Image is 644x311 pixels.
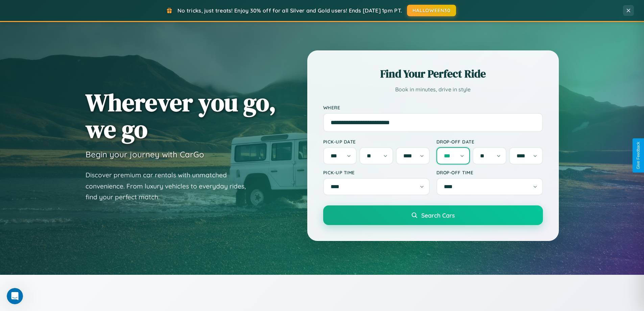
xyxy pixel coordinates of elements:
label: Drop-off Time [436,170,543,175]
button: Search Cars [323,205,543,225]
span: Search Cars [421,212,455,219]
h2: Find Your Perfect Ride [323,66,543,81]
h1: Wherever you go, we go [86,89,276,142]
h3: Begin your journey with CarGo [86,149,204,159]
div: Give Feedback [636,142,641,169]
label: Where [323,105,543,110]
p: Discover premium car rentals with unmatched convenience. From luxury vehicles to everyday rides, ... [86,170,255,203]
label: Pick-up Date [323,139,430,145]
span: No tricks, just treats! Enjoy 30% off for all Silver and Gold users! Ends [DATE] 1pm PT. [177,7,402,14]
button: HALLOWEEN30 [407,5,456,16]
label: Drop-off Date [436,139,543,145]
iframe: Intercom live chat [7,288,23,304]
label: Pick-up Time [323,170,430,175]
p: Book in minutes, drive in style [323,85,543,94]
